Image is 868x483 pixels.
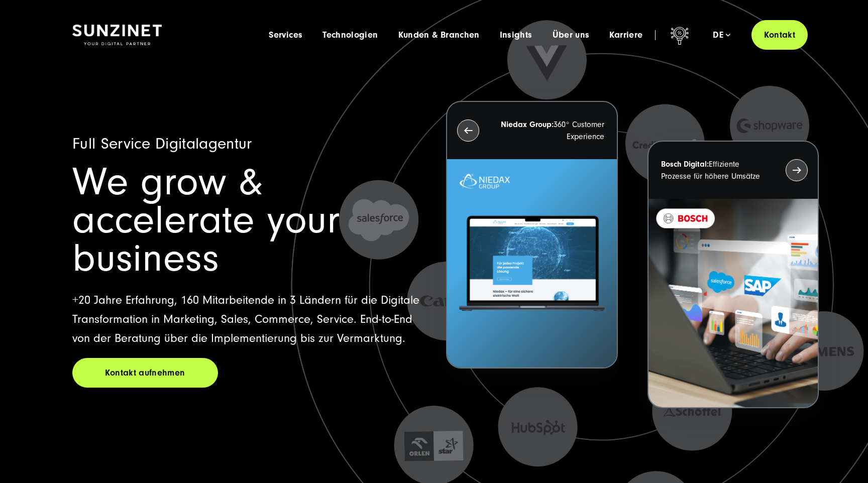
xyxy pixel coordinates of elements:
[72,358,218,388] a: Kontakt aufnehmen
[648,199,818,407] img: BOSCH - Kundeprojekt - Digital Transformation Agentur SUNZINET
[447,159,616,368] img: Letztes Projekt von Niedax. Ein Laptop auf dem die Niedax Website geöffnet ist, auf blauem Hinter...
[751,20,808,50] a: Kontakt
[553,30,590,40] a: Über uns
[713,30,730,40] div: de
[661,158,768,182] p: Effiziente Prozesse für höhere Umsätze
[269,30,302,40] a: Services
[501,120,554,129] strong: Niedax Group:
[647,141,819,408] button: Bosch Digital:Effiziente Prozesse für höhere Umsätze BOSCH - Kundeprojekt - Digital Transformatio...
[609,30,642,40] a: Karriere
[72,291,422,348] p: +20 Jahre Erfahrung, 160 Mitarbeitende in 3 Ländern für die Digitale Transformation in Marketing,...
[661,160,709,169] strong: Bosch Digital:
[322,30,378,40] a: Technologien
[446,101,617,369] button: Niedax Group:360° Customer Experience Letztes Projekt von Niedax. Ein Laptop auf dem die Niedax W...
[72,163,422,278] h1: We grow & accelerate your business
[497,118,604,143] p: 360° Customer Experience
[398,30,480,40] a: Kunden & Branchen
[72,25,162,46] img: SUNZINET Full Service Digital Agentur
[500,30,532,40] a: Insights
[72,135,252,153] span: Full Service Digitalagentur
